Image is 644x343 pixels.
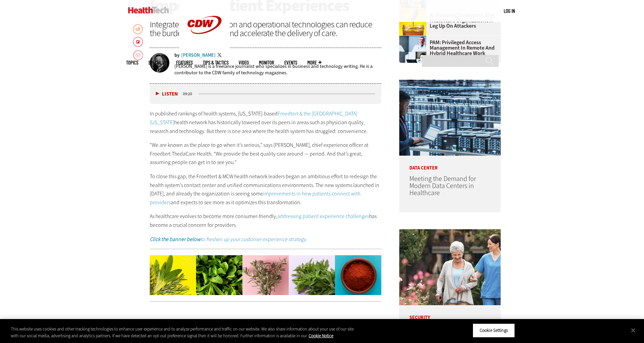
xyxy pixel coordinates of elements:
a: Meeting the Demand for Modern Data Centers in Healthcare [409,174,476,197]
button: Cookie Settings [473,323,515,338]
a: More information about your privacy [309,333,333,339]
em: to freshen up your customer experience strategy. [150,236,307,243]
div: media player [150,84,382,104]
div: duration [182,91,197,97]
a: Click the banner belowto freshen up your customer experience strategy. [150,236,307,243]
img: engineer with laptop overlooking data center [399,80,501,156]
a: Froedtert & the [GEOGRAPHIC_DATA][US_STATE] [150,110,357,126]
a: improvements in how patients connect with providers [150,190,360,206]
a: Events [284,60,297,65]
a: MonITor [259,60,274,65]
span: Topics [126,60,138,65]
p: Security [399,305,501,320]
p: “We are known as the place to go when it’s serious,” says [PERSON_NAME], chief experience officer... [150,141,382,167]
p: To close this gap, the Froedtert & MCW health network leaders began an ambitious effort to redesi... [150,172,382,207]
p: As healthcare evolves to become more consumer-friendly, has become a crucial concern for providers. [150,212,382,229]
img: Home [128,7,169,14]
span: More [307,60,321,65]
div: User menu [504,7,515,15]
button: Listen [156,91,178,97]
a: Log in [504,8,515,14]
p: Data Center [399,156,501,170]
strong: Click the banner below [150,236,200,243]
a: addressing patient experience challenges [277,213,369,220]
span: Specialty [148,60,166,65]
a: CDW [179,45,230,52]
a: Features [176,60,193,65]
a: Video [239,60,249,65]
img: nurse walks with senior woman through a garden [399,229,501,305]
div: This website uses cookies and other tracking technologies to enhance user experience and to analy... [11,326,354,339]
a: Tips & Tactics [203,60,229,65]
button: Close [626,323,641,338]
p: In published rankings of health systems, [US_STATE]-based health network has historically towered... [150,109,382,135]
img: xs_customerexperience_animated_Q324_clickblend_desktop [150,255,382,295]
